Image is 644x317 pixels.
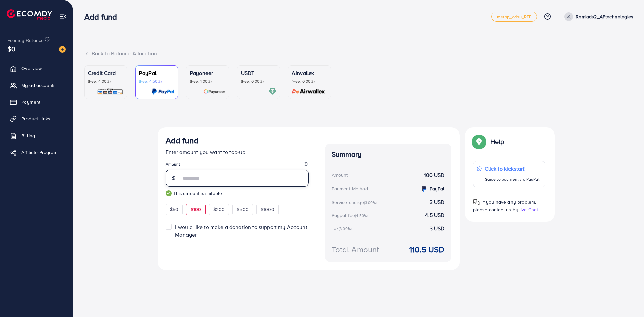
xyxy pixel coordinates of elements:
[21,99,40,105] span: Payment
[292,69,327,77] p: Airwallex
[5,62,68,75] a: Overview
[139,78,174,84] p: (Fee: 4.50%)
[332,212,370,219] div: Paypal fee
[332,185,368,192] div: Payment Method
[424,171,444,179] strong: 100 USD
[473,199,480,206] img: Popup guide
[59,46,66,53] img: image
[290,88,327,95] img: card
[332,150,445,159] h4: Summary
[190,78,225,84] p: (Fee: 1.00%)
[213,206,225,213] span: $200
[190,69,225,77] p: Payoneer
[339,226,352,231] small: (3.00%)
[497,15,531,19] span: metap_oday_REF
[485,165,539,173] p: Click to kickstart!
[59,13,67,20] img: menu
[5,95,68,109] a: Payment
[420,185,428,193] img: credit
[473,136,485,148] img: Popup guide
[191,206,201,213] span: $100
[5,129,68,142] a: Billing
[88,69,123,77] p: Credit Card
[7,44,15,54] span: $0
[364,200,377,205] small: (3.00%)
[84,50,633,57] div: Back to Balance Allocation
[97,88,123,95] img: card
[491,12,537,22] a: metap_oday_REF
[430,198,445,206] strong: 3 USD
[561,12,633,21] a: Ramiads2_AFtechnologies
[21,82,56,89] span: My ad accounts
[261,206,274,213] span: $1000
[170,206,178,213] span: $50
[241,69,276,77] p: USDT
[166,190,309,197] small: This amount is suitable
[21,65,42,72] span: Overview
[241,247,309,259] iframe: PayPal
[237,206,249,213] span: $500
[166,136,199,145] h3: Add fund
[203,88,225,95] img: card
[84,12,122,22] h3: Add fund
[5,146,68,159] a: Affiliate Program
[175,223,307,239] span: I would like to make a donation to support my Account Manager.
[21,132,35,139] span: Billing
[7,37,44,44] span: Ecomdy Balance
[152,88,174,95] img: card
[409,244,444,255] strong: 110.5 USD
[425,211,444,219] strong: 4.5 USD
[166,190,172,196] img: guide
[332,244,379,255] div: Total Amount
[430,225,445,232] strong: 3 USD
[332,172,348,178] div: Amount
[355,213,368,218] small: (4.50%)
[430,185,445,192] strong: PayPal
[473,199,536,213] span: If you have any problem, please contact us by
[21,149,57,156] span: Affiliate Program
[166,161,309,170] legend: Amount
[21,115,50,122] span: Product Links
[88,78,123,84] p: (Fee: 4.00%)
[485,175,539,183] p: Guide to payment via PayPal
[518,206,538,213] span: Live Chat
[5,112,68,125] a: Product Links
[241,78,276,84] p: (Fee: 0.00%)
[490,138,504,146] p: Help
[269,88,276,95] img: card
[139,69,174,77] p: PayPal
[615,287,639,312] iframe: Chat
[292,78,327,84] p: (Fee: 0.00%)
[332,199,379,206] div: Service charge
[7,9,52,20] img: logo
[5,78,68,92] a: My ad accounts
[332,225,354,232] div: Tax
[166,148,309,156] p: Enter amount you want to top-up
[576,13,633,21] p: Ramiads2_AFtechnologies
